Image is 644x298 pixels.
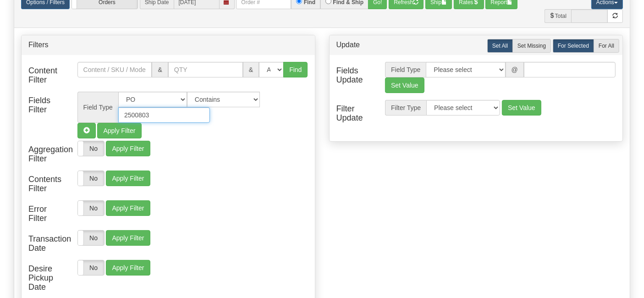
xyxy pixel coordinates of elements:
label: No [78,260,104,275]
label: No [78,201,104,215]
h4: Transaction Date [28,235,64,253]
input: Content / SKU / Model [77,62,152,77]
h4: Error Filter [28,205,64,223]
div: & [152,62,168,77]
h4: Desire Pickup Date [28,265,64,292]
span: @ [506,62,524,77]
h4: Content Filter [28,66,64,85]
input: QTY [168,62,243,77]
label: For Selected [553,39,594,53]
h4: Fields Update [336,66,372,85]
h4: Contents Filter [28,175,64,193]
h4: Aggregation Filter [28,145,64,164]
button: Apply Filter [97,123,141,138]
label: No [78,231,104,245]
button: Find [283,62,308,77]
span: Filter Type [385,100,426,116]
button: Apply Filter [106,260,150,276]
label: Set Missing [512,39,551,53]
button: Set Value [385,77,424,93]
div: Filters [28,40,308,50]
button: Apply Filter [106,230,150,246]
span: Field Type [77,92,118,123]
label: For All [594,39,619,53]
span: Field Type [385,62,426,77]
button: Apply Filter [106,200,150,216]
h4: Fields Filter [28,96,64,115]
button: Set Value [502,100,541,116]
label: No [78,171,104,186]
span: Total [545,9,571,23]
label: Set All [487,39,513,53]
div: & [243,62,259,77]
label: No [78,141,104,156]
button: Apply Filter [106,171,150,186]
button: Apply Filter [106,141,150,156]
h4: Filter Update [336,105,372,123]
div: Update [336,40,616,50]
